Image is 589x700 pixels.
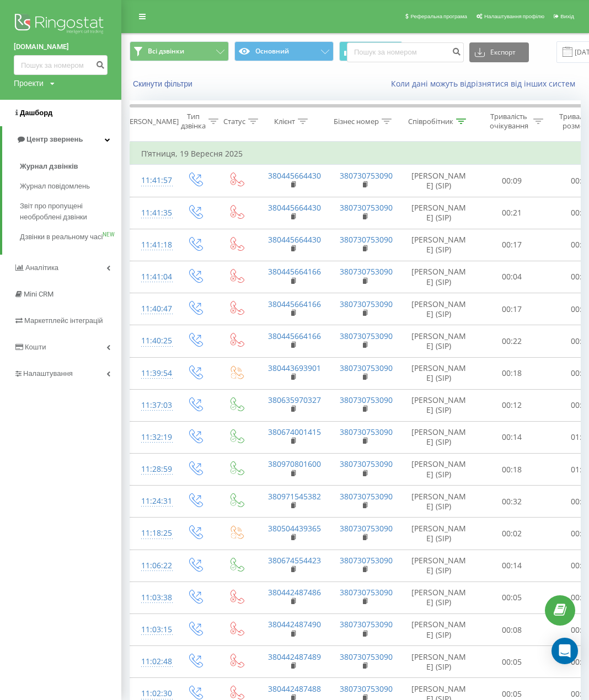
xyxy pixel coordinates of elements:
a: 380730753090 [340,683,393,694]
span: Звіт про пропущені необроблені дзвінки [20,201,116,223]
input: Пошук за номером [14,55,108,75]
span: Всі дзвінки [148,47,184,56]
button: Всі дзвінки [130,41,229,61]
td: 00:05 [478,646,547,678]
div: Клієнт [274,117,295,126]
span: Кошти [25,343,46,351]
div: 11:02:48 [141,651,163,672]
td: 00:12 [478,389,547,421]
a: 380730753090 [340,331,393,341]
div: 11:41:35 [141,202,163,224]
a: 380730753090 [340,234,393,245]
a: 380730753090 [340,395,393,405]
span: Дашборд [20,109,52,117]
a: 380730753090 [340,266,393,277]
button: Експорт [469,42,529,62]
a: 380445664166 [268,331,321,341]
td: 00:05 [478,581,547,613]
td: [PERSON_NAME] (SIP) [400,518,478,550]
img: Ringostat logo [14,11,108,39]
td: 00:14 [478,421,547,453]
span: Дзвінки в реальному часі [20,231,103,243]
a: 380730753090 [340,363,393,373]
td: [PERSON_NAME] (SIP) [400,197,478,229]
span: Журнал дзвінків [20,161,78,172]
td: [PERSON_NAME] (SIP) [400,421,478,453]
span: Налаштування профілю [484,13,544,19]
div: 11:03:38 [141,587,163,609]
td: [PERSON_NAME] (SIP) [400,229,478,261]
div: [PERSON_NAME] [123,117,179,126]
div: Open Intercom Messenger [551,638,578,664]
div: 11:32:19 [141,427,163,448]
a: Журнал повідомлень [20,176,121,196]
a: 380730753090 [340,523,393,534]
td: [PERSON_NAME] (SIP) [400,293,478,325]
div: Бізнес номер [334,117,379,126]
div: 11:41:04 [141,266,163,288]
div: 11:37:03 [141,395,163,416]
div: 11:18:25 [141,523,163,544]
span: Вихід [560,13,574,19]
a: 380442487486 [268,587,321,597]
td: 00:18 [478,454,547,486]
a: 380730753090 [340,491,393,502]
div: 11:28:59 [141,459,163,480]
td: 00:14 [478,550,547,581]
div: Співробітник [408,117,453,126]
span: Налаштування [23,369,73,378]
a: 380730753090 [340,427,393,437]
td: [PERSON_NAME] (SIP) [400,614,478,646]
td: 00:17 [478,229,547,261]
a: 380445664430 [268,170,321,181]
a: 380970801600 [268,459,321,469]
td: 00:04 [478,261,547,293]
a: 380445664166 [268,266,321,277]
a: 380445664430 [268,234,321,245]
td: 00:17 [478,293,547,325]
a: 380445664166 [268,299,321,309]
a: Дзвінки в реальному часіNEW [20,227,121,247]
div: 11:39:54 [141,363,163,384]
div: 11:41:57 [141,170,163,191]
td: 00:21 [478,197,547,229]
a: 380730753090 [340,619,393,629]
a: 380730753090 [340,202,393,213]
a: 380445664430 [268,202,321,213]
div: Тип дзвінка [181,112,206,131]
div: 11:40:25 [141,330,163,352]
span: Центр звернень [26,135,83,143]
div: 11:41:18 [141,234,163,256]
a: Звіт про пропущені необроблені дзвінки [20,196,121,227]
a: 380442487488 [268,683,321,694]
a: 380443693901 [268,363,321,373]
td: [PERSON_NAME] (SIP) [400,646,478,678]
td: [PERSON_NAME] (SIP) [400,454,478,486]
td: [PERSON_NAME] (SIP) [400,389,478,421]
td: 00:32 [478,486,547,518]
td: 00:09 [478,165,547,197]
a: Журнал дзвінків [20,157,121,176]
td: [PERSON_NAME] (SIP) [400,486,478,518]
td: [PERSON_NAME] (SIP) [400,357,478,389]
td: [PERSON_NAME] (SIP) [400,261,478,293]
td: 00:02 [478,518,547,550]
span: Журнал повідомлень [20,181,90,192]
a: 380635970327 [268,395,321,405]
a: 380674001415 [268,427,321,437]
div: 11:24:31 [141,491,163,512]
td: 00:08 [478,614,547,646]
div: 11:40:47 [141,298,163,320]
td: 00:18 [478,357,547,389]
span: Реферальна програма [410,13,467,19]
a: 380730753090 [340,170,393,181]
a: 380442487489 [268,651,321,662]
div: Проекти [14,78,44,89]
a: [DOMAIN_NAME] [14,41,108,52]
span: Аналiтика [25,263,58,272]
button: Скинути фільтри [130,79,198,89]
a: Центр звернень [2,126,121,153]
a: 380730753090 [340,459,393,469]
a: 380442487490 [268,619,321,629]
a: 380730753090 [340,651,393,662]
